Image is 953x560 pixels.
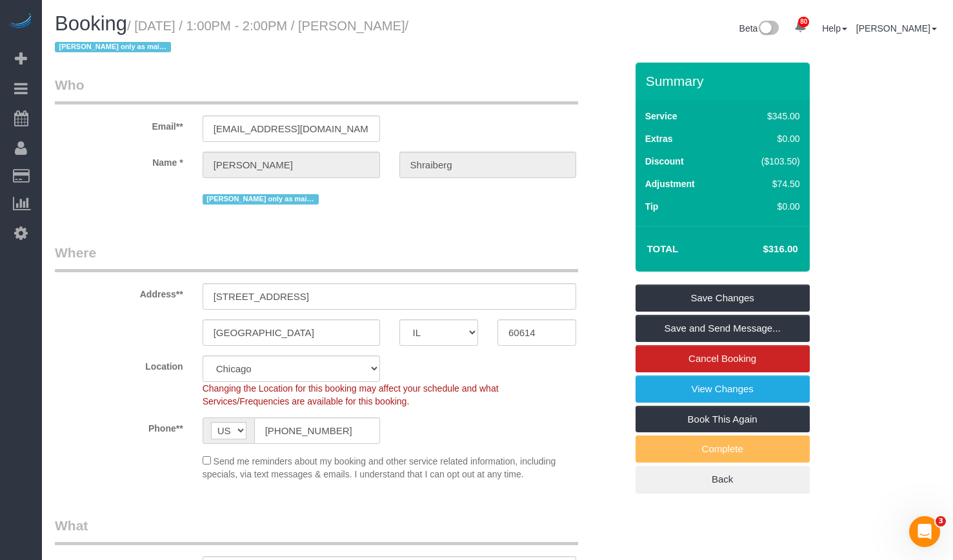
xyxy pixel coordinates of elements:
a: Save and Send Message... [636,315,810,342]
div: $345.00 [734,110,799,123]
div: ($103.50) [734,155,799,168]
label: Service [645,110,677,123]
a: Cancel Booking [636,345,810,372]
label: Location [45,355,193,373]
div: $74.50 [734,177,799,190]
h3: Summary [646,74,803,88]
h4: $316.00 [724,244,798,255]
a: Back [636,466,810,493]
legend: Who [55,75,578,105]
label: Discount [645,155,684,168]
span: [PERSON_NAME] only as main tech [55,42,171,52]
span: 80 [798,17,809,27]
legend: What [55,516,578,545]
input: Zip Code** [497,319,576,346]
span: Send me reminders about my booking and other service related information, including specials, via... [203,456,556,479]
label: Name * [45,152,193,169]
span: [PERSON_NAME] only as main tech [203,194,319,205]
input: Last Name* [399,152,577,178]
a: [PERSON_NAME] [856,23,937,34]
span: 3 [936,516,946,526]
a: Save Changes [636,285,810,312]
label: Adjustment [645,177,695,190]
a: Book This Again [636,406,810,433]
span: Changing the Location for this booking may affect your schedule and what Services/Frequencies are... [203,383,499,406]
a: Help [822,23,847,34]
a: 80 [788,13,813,41]
span: Booking [55,12,127,35]
img: Automaid Logo [8,13,34,31]
legend: Where [55,243,578,272]
a: Beta [739,23,779,34]
img: New interface [757,21,779,37]
strong: Total [647,243,679,254]
div: $0.00 [734,200,799,213]
input: First Name** [203,152,380,178]
label: Extras [645,132,673,145]
a: View Changes [636,375,810,403]
iframe: Intercom live chat [909,516,940,547]
small: / [DATE] / 1:00PM - 2:00PM / [PERSON_NAME] [55,19,408,55]
div: $0.00 [734,132,799,145]
label: Tip [645,200,659,213]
